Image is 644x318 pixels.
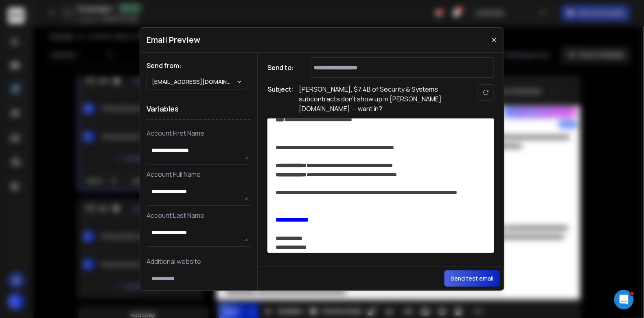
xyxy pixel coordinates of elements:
[147,169,251,179] p: Account Full Name
[147,61,251,70] h1: Send from:
[147,211,251,220] p: Account Last Name
[147,257,251,266] p: Additional website
[445,270,500,287] button: Send test email
[267,84,294,114] h1: Subject:
[147,128,251,138] p: Account First Name
[267,63,300,72] h1: Send to:
[614,290,634,309] iframe: Intercom live chat
[147,34,200,46] h1: Email Preview
[152,78,236,86] p: [EMAIL_ADDRESS][DOMAIN_NAME]
[299,84,462,114] p: [PERSON_NAME], $7.4B of Security & Systems subcontracts don’t show up in [PERSON_NAME][DOMAIN_NAM...
[147,98,251,120] h1: Variables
